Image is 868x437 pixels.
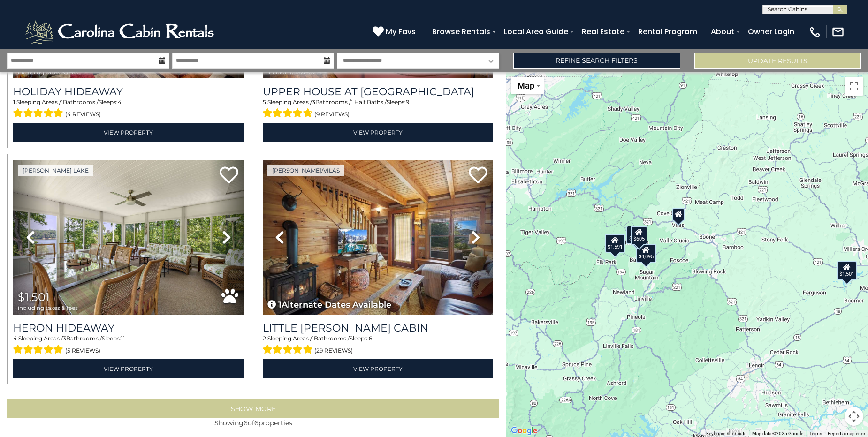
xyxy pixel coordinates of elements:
[65,345,100,357] span: (5 reviews)
[828,431,865,436] a: Report a map error
[263,359,494,378] a: View Property
[65,108,101,121] span: (4 reviews)
[406,98,409,105] span: 9
[373,26,418,38] a: My Favs
[18,305,78,311] span: including taxes & fees
[13,322,244,334] a: Heron Hideaway
[499,23,573,40] a: Local Area Guide
[386,26,416,38] span: My Favs
[518,81,534,90] span: Map
[694,53,861,69] button: Update Results
[263,85,494,98] a: Upper House at [GEOGRAPHIC_DATA]
[18,69,78,75] span: including taxes & fees
[263,322,494,334] h3: Little Birdsong Cabin
[263,334,494,357] div: Sleeping Areas / Bathrooms / Sleeps:
[831,25,845,38] img: mail-regular-white.png
[13,359,244,378] a: View Property
[469,166,487,186] a: Add to favorites
[577,23,629,40] a: Real Estate
[263,98,494,121] div: Sleeping Areas / Bathrooms / Sleeps:
[509,425,540,437] img: Google
[23,18,218,46] img: White-1-2.png
[263,98,266,105] span: 5
[244,419,248,427] span: 6
[513,53,680,69] a: Refine Search Filters
[509,425,540,437] a: Open this area in Google Maps (opens a new window)
[7,418,499,428] p: Showing of properties
[312,335,314,342] span: 1
[808,25,822,38] img: phone-regular-white.png
[511,77,544,94] button: Change map style
[263,322,494,334] a: Little [PERSON_NAME] Cabin
[369,335,372,342] span: 6
[13,160,244,314] img: thumbnail_164603257.jpeg
[63,335,66,342] span: 3
[743,23,799,40] a: Owner Login
[267,69,327,75] span: including taxes & fees
[220,166,238,186] a: Add to favorites
[809,431,822,436] a: Terms (opens in new tab)
[118,98,122,105] span: 4
[633,23,702,40] a: Rental Program
[752,431,803,436] span: Map data ©2025 Google
[13,335,17,342] span: 4
[263,85,494,98] h3: Upper House at Tiffanys Estate
[7,399,499,418] button: Show More
[706,23,739,40] a: About
[706,430,746,437] button: Keyboard shortcuts
[121,335,125,342] span: 11
[427,23,495,40] a: Browse Rentals
[13,334,244,357] div: Sleeping Areas / Bathrooms / Sleeps:
[635,244,656,263] div: $4,095
[845,77,863,96] button: Toggle fullscreen view
[845,407,863,426] button: Map camera controls
[351,98,387,105] span: 1 Half Baths /
[836,261,857,280] div: $1,501
[314,345,353,357] span: (29 reviews)
[267,165,344,176] a: [PERSON_NAME]/Vilas
[630,226,647,245] div: $605
[267,299,391,311] button: 1Alternate Dates Available
[263,335,266,342] span: 2
[13,123,244,142] a: View Property
[13,98,244,121] div: Sleeping Areas / Bathrooms / Sleeps:
[18,165,93,176] a: [PERSON_NAME] Lake
[13,98,15,105] span: 1
[263,160,494,314] img: thumbnail_165224677.jpeg
[314,108,350,121] span: (9 reviews)
[605,234,625,253] div: $1,591
[278,299,282,311] span: 1
[263,123,494,142] a: View Property
[254,419,259,427] span: 6
[18,290,50,304] span: $1,501
[13,85,244,98] a: Holiday Hideaway
[626,226,647,244] div: $1,876
[312,98,315,105] span: 3
[61,98,63,105] span: 1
